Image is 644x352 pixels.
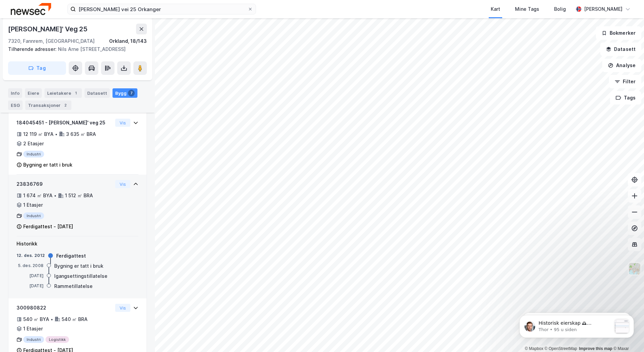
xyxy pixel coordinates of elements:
div: Orkland, 18/143 [109,37,147,45]
div: Ferdigattest - [DATE] [23,223,73,231]
div: [DATE] [17,283,43,289]
button: Vis [115,119,130,127]
div: Datasett [85,88,110,98]
div: Bolig [554,5,566,13]
div: Ferdigattest [56,252,86,260]
button: Datasett [600,42,641,56]
div: 1 512 ㎡ BRA [65,192,93,200]
a: Mapbox [525,346,543,351]
button: Bokmerker [596,26,641,40]
div: 5. des. 2008 [17,263,43,269]
div: 540 ㎡ BYA [23,315,49,323]
button: Vis [115,304,130,312]
div: 1 674 ㎡ BYA [23,192,53,200]
div: 3 635 ㎡ BRA [66,130,96,138]
input: Søk på adresse, matrikkel, gårdeiere, leietakere eller personer [76,4,248,14]
div: [PERSON_NAME] [584,5,622,13]
div: ESG [8,100,23,110]
div: Rammetillatelse [54,282,93,290]
div: 540 ㎡ BRA [62,315,88,323]
div: 1 Etasjer [23,201,43,209]
div: 12 119 ㎡ BYA [23,130,54,138]
div: 184045451 - [PERSON_NAME]' veg 25 [17,119,112,127]
div: 2 [62,102,69,109]
img: Z [628,262,641,275]
div: Historikk [17,240,138,248]
div: 1 Etasjer [23,325,43,333]
div: 7 [128,90,135,96]
button: Filter [609,75,641,88]
div: Eiere [25,88,42,98]
img: newsec-logo.f6e21ccffca1b3a03d2d.png [11,3,51,15]
button: Tag [8,61,66,75]
div: Leietakere [44,88,82,98]
span: Tilhørende adresser: [8,46,58,52]
div: 2 Etasjer [23,140,44,148]
div: Info [8,88,22,98]
button: Analyse [602,59,641,72]
div: • [55,131,58,137]
div: Transaksjoner [25,100,71,110]
div: 300980822 [17,304,112,312]
div: Igangsettingstillatelse [54,272,107,280]
iframe: Intercom notifications melding [509,301,644,349]
div: 12. des. 2012 [17,253,45,259]
div: Kart [491,5,500,13]
a: Improve this map [579,346,612,351]
div: Bygg [112,88,137,98]
div: [PERSON_NAME]' Veg 25 [8,24,89,34]
div: 1 [72,90,79,96]
div: • [51,317,53,322]
button: Vis [115,180,130,188]
div: 23836769 [17,180,112,188]
button: Tags [610,91,641,105]
div: Bygning er tatt i bruk [54,262,103,270]
div: 7320, Fannrem, [GEOGRAPHIC_DATA] [8,37,95,45]
div: [DATE] [17,273,43,279]
a: OpenStreetMap [545,346,577,351]
div: • [54,193,57,198]
div: Bygning er tatt i bruk [23,161,72,169]
div: Nils Arne [STREET_ADDRESS] [8,45,141,53]
div: Mine Tags [515,5,539,13]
